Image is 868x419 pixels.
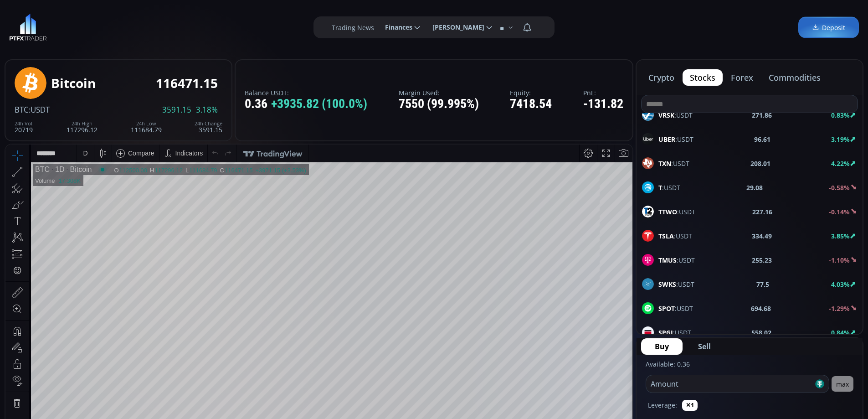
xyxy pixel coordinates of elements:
[752,231,772,241] b: 334.49
[250,22,300,29] div: +3971.15 (+3.53%)
[756,279,769,289] b: 77.5
[658,328,691,337] span: :USDT
[655,341,669,352] span: Buy
[33,367,40,374] div: 5y
[184,22,211,29] div: 111684.79
[591,362,606,379] div: Toggle Log Scale
[683,69,723,86] button: stocks
[641,338,683,355] button: Buy
[271,97,367,111] span: +3935.82 (100.0%)
[658,279,694,289] span: :USDT
[399,89,479,96] label: Margin Used:
[684,338,724,355] button: Sell
[579,362,591,379] div: Toggle Percentage
[46,367,53,374] div: 1y
[15,121,34,133] div: 20719
[523,367,567,374] span: 16:15:26 (UTC)
[93,21,101,29] div: Market open
[123,5,149,12] div: Compare
[77,5,82,12] div: D
[831,111,850,119] b: 0.83%
[829,183,850,192] b: -0.58%
[831,328,850,337] b: 0.84%
[144,22,149,29] div: H
[606,362,625,379] div: Toggle Auto Scale
[196,106,218,114] span: 3.18%
[245,89,367,96] label: Balance USDT:
[30,21,44,29] div: BTC
[44,21,59,29] div: 1D
[746,183,763,192] b: 29.08
[399,97,479,111] div: 7550 (99.995%)
[149,22,177,29] div: 117296.12
[53,33,75,40] div: 17.308K
[59,367,68,374] div: 3m
[798,17,859,38] a: Deposit
[658,232,674,240] b: TSLA
[641,69,682,86] button: crypto
[9,14,47,41] img: LOGO
[658,183,680,192] span: :USDT
[750,159,770,168] b: 208.01
[610,367,622,374] div: auto
[30,33,49,40] div: Volume
[114,22,142,29] div: 112500.00
[103,367,110,374] div: 1d
[170,5,198,12] div: Indicators
[829,207,850,216] b: -0.14%
[195,121,222,126] div: 24h Change
[812,23,845,32] span: Deposit
[51,76,96,90] div: Bitcoin
[74,367,83,374] div: 1m
[108,22,113,29] div: O
[180,22,184,29] div: L
[21,340,25,352] div: Hide Drawings Toolbar
[724,69,760,86] button: forex
[752,207,772,217] b: 227.16
[829,304,850,313] b: -1.29%
[658,231,692,241] span: :USDT
[90,367,97,374] div: 5d
[122,362,137,379] div: Go to
[658,183,662,192] b: T
[831,280,850,289] b: 4.03%
[426,18,484,36] span: [PERSON_NAME]
[658,304,693,313] span: :USDT
[510,97,552,111] div: 7418.54
[215,22,219,29] div: C
[658,207,695,217] span: :USDT
[751,328,771,337] b: 558.02
[682,400,698,411] button: ✕1
[829,256,850,264] b: -1.10%
[510,89,552,96] label: Equity:
[131,121,162,126] div: 24h Low
[754,134,770,144] b: 96.61
[658,159,671,168] b: TXN
[658,134,693,144] span: :USDT
[15,121,34,126] div: 24h Vol.
[332,23,374,32] label: Trading News
[761,69,828,86] button: commodities
[245,97,367,111] div: 0.36
[162,106,191,114] span: 3591.15
[15,104,29,115] span: BTC
[751,304,771,313] b: 694.68
[8,122,15,130] div: 
[831,232,850,240] b: 3.85%
[29,104,50,115] span: :USDT
[752,110,772,120] b: 271.86
[646,360,690,368] label: Available: 0.36
[831,159,850,168] b: 4.22%
[156,76,218,90] div: 116471.15
[658,207,677,216] b: TTWO
[752,255,772,265] b: 255.23
[520,362,570,379] button: 16:15:26 (UTC)
[59,21,86,29] div: Bitcoin
[67,121,98,126] div: 24h High
[658,110,693,120] span: :USDT
[648,400,677,410] label: Leverage:
[595,367,603,374] div: log
[658,256,677,264] b: TMUS
[195,121,222,133] div: 3591.15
